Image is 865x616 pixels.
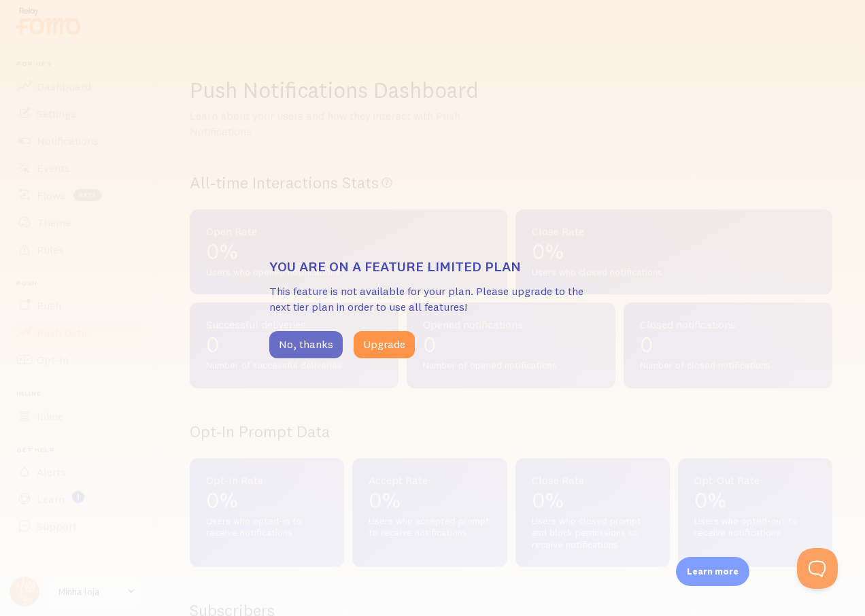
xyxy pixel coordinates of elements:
div: Learn more [676,557,749,586]
iframe: Help Scout Beacon - Open [797,548,838,589]
button: No, thanks [269,331,343,358]
p: Learn more [687,565,739,578]
h3: You are on a feature limited plan [269,258,596,275]
button: Upgrade [354,331,415,358]
p: This feature is not available for your plan. Please upgrade to the next tier plan in order to use... [269,284,596,315]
